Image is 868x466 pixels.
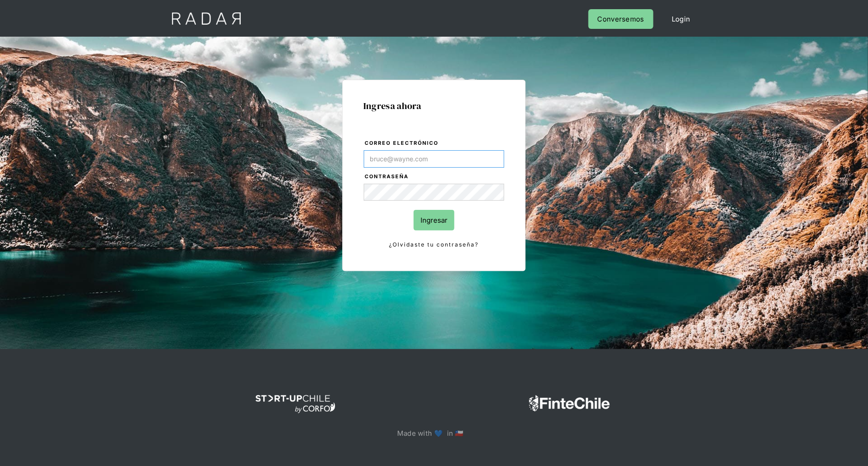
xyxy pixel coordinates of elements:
[663,9,700,29] a: Login
[365,139,504,148] label: Correo electrónico
[365,172,504,181] label: Contraseña
[397,427,471,439] p: Made with 💙 in 🇨🇱
[588,9,653,29] a: Conversemos
[364,150,504,168] input: bruce@wayne.com
[364,240,504,250] a: ¿Olvidaste tu contraseña?
[363,101,505,111] h1: Ingresa ahora
[363,138,505,250] form: Login Form
[414,210,454,230] input: Ingresar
